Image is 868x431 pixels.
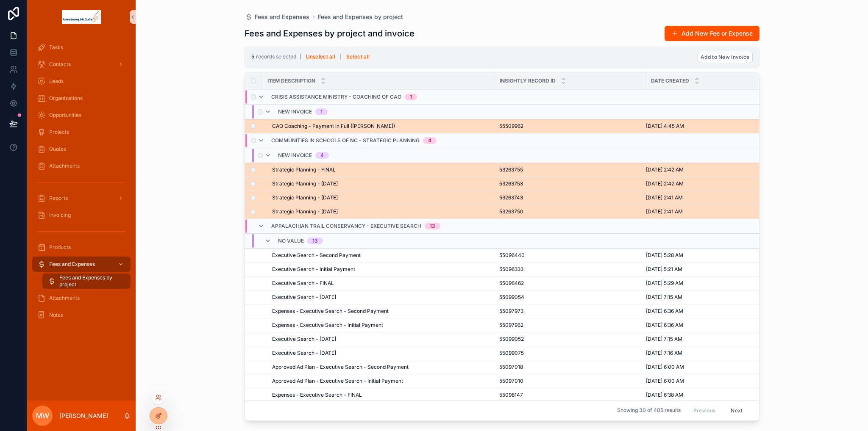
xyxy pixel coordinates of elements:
a: [DATE] 2:41 AM [646,208,759,215]
a: 55096333 [499,266,640,273]
span: Add to New Invoice [701,54,749,60]
div: 1 [320,108,323,115]
h1: Fees and Expenses by project and invoice [245,28,415,39]
span: Approved Ad Plan - Executive Search - Initial Payment [272,378,403,384]
span: Expenses - Executive Search - FINAL [272,392,362,398]
div: 13 [430,223,435,229]
span: Attachments [49,295,80,301]
a: 55099052 [499,336,640,343]
span: [DATE] 7:15 AM [646,336,682,343]
a: Executive Search - Initial Payment [272,266,489,273]
span: Invoicing [49,212,71,218]
a: CAO Coaching - Payment in Full ([PERSON_NAME]) [272,123,489,130]
span: Strategic Planning - [DATE] [272,208,338,215]
a: Strategic Planning - [DATE] [272,208,489,215]
a: [DATE] 5:28 AM [646,252,759,259]
button: Select all [343,50,373,64]
a: Executive Search - Second Payment [272,252,489,259]
a: Strategic Planning - [DATE] [272,194,489,201]
span: 55097010 [499,378,523,384]
a: Strategic Planning - FINAL [272,166,489,173]
span: Item Description [267,77,315,84]
a: Reports [32,191,131,206]
a: 55097962 [499,322,640,329]
span: Strategic Planning - FINAL [272,166,336,173]
span: Fees and Expenses by project [59,274,122,288]
a: Executive Search - [DATE] [272,294,489,301]
span: [DATE] 5:29 AM [646,280,683,287]
span: Attachments [49,163,80,169]
a: 55097973 [499,308,640,315]
span: 55099052 [499,336,524,343]
span: New Invoice [278,108,312,115]
a: [DATE] 7:16 AM [646,350,759,356]
span: New Invoice [278,152,312,159]
a: 55096440 [499,252,640,259]
button: Next [725,404,748,417]
img: App logo [62,10,101,24]
span: [DATE] 2:41 AM [646,194,683,201]
button: Add to New Invoice [698,51,752,63]
a: [DATE] 5:29 AM [646,280,759,287]
span: [DATE] 6:00 AM [646,378,684,384]
a: [DATE] 6:00 AM [646,364,759,370]
a: Contacts [32,57,131,72]
span: [DATE] 2:42 AM [646,180,684,187]
a: Opportunities [32,108,131,123]
a: [DATE] 4:45 AM [646,123,759,130]
span: 55097973 [499,308,523,315]
span: Quotes [49,146,66,152]
p: [PERSON_NAME] [59,412,108,420]
a: Executive Search - [DATE] [272,350,489,356]
span: [DATE] 6:36 AM [646,308,683,315]
span: 55096440 [499,252,525,259]
a: 55097010 [499,378,640,384]
div: scrollable content [27,34,136,334]
span: | [300,53,301,60]
span: CAO Coaching - Payment in Full ([PERSON_NAME]) [272,123,395,130]
span: [DATE] 2:41 AM [646,208,683,215]
a: Tasks [32,40,131,55]
span: Fees and Expenses [255,13,309,21]
span: Communities In Schools of NC - Strategic Planning [271,137,420,144]
a: [DATE] 2:42 AM [646,180,759,187]
span: 55099054 [499,294,524,301]
a: Approved Ad Plan - Executive Search - Initial Payment [272,378,489,384]
span: No value [278,238,304,244]
a: [DATE] 6:38 AM [646,392,759,398]
span: 5 [251,53,254,60]
a: Executive Search - FINAL [272,280,489,287]
a: 55099075 [499,350,640,356]
a: 55509962 [499,123,640,130]
div: 13 [312,238,318,244]
a: Fees and Expenses [32,257,131,272]
a: Invoicing [32,207,131,223]
span: Date Created [651,77,689,84]
span: [DATE] 7:16 AM [646,350,682,356]
a: Expenses - Executive Search - Second Payment [272,308,489,315]
a: Notes [32,307,131,323]
span: [DATE] 6:38 AM [646,392,683,398]
span: Strategic Planning - [DATE] [272,194,338,201]
span: Executive Search - [DATE] [272,294,336,301]
a: 55099054 [499,294,640,301]
span: 53263743 [499,194,523,201]
span: Tasks [49,44,63,51]
span: Executive Search - Second Payment [272,252,361,259]
a: Products [32,240,131,255]
span: [DATE] 4:45 AM [646,123,684,130]
span: 55097962 [499,322,523,329]
span: Executive Search - [DATE] [272,336,336,343]
span: Leads [49,78,64,85]
a: Executive Search - [DATE] [272,336,489,343]
span: 55099075 [499,350,524,356]
span: | [340,53,342,60]
span: Crisis Assistance Ministry - Coaching of CAO [271,94,401,100]
span: Executive Search - [DATE] [272,350,336,356]
a: [DATE] 2:41 AM [646,194,759,201]
span: Fees and Expenses [49,261,95,268]
a: [DATE] 7:15 AM [646,336,759,343]
a: [DATE] 5:21 AM [646,266,759,273]
span: Strategic Planning - [DATE] [272,180,338,187]
span: 53263753 [499,180,523,187]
